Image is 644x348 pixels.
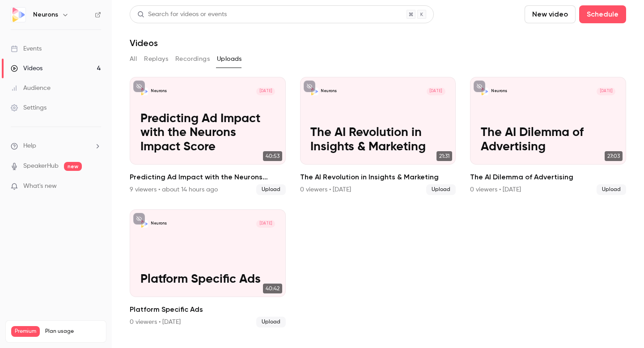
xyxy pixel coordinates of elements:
[256,88,275,95] span: [DATE]
[45,328,101,335] span: Plan usage
[11,103,47,112] div: Settings
[263,151,282,161] span: 40:53
[304,81,315,92] button: unpublished
[597,184,626,195] span: Upload
[300,77,456,195] li: The AI Revolution in Insights & Marketing
[11,326,40,337] span: Premium
[137,10,227,19] div: Search for videos or events
[605,151,623,161] span: 27:03
[579,5,626,23] button: Schedule
[263,284,282,293] span: 40:42
[491,89,507,94] p: Neurons
[256,220,275,228] span: [DATE]
[11,64,42,73] div: Videos
[23,141,36,151] span: Help
[300,172,456,182] h2: The AI Revolution in Insights & Marketing
[11,84,51,93] div: Audience
[133,213,145,225] button: unpublished
[140,112,275,154] p: Predicting Ad Impact with the Neurons Impact Score
[300,77,456,195] a: The AI Revolution in Insights & MarketingNeurons[DATE]The AI Revolution in Insights & Marketing21...
[470,185,521,194] div: 0 viewers • [DATE]
[130,185,218,194] div: 9 viewers • about 14 hours ago
[64,162,82,171] span: new
[23,182,57,191] span: What's new
[175,52,210,66] button: Recordings
[310,126,445,154] p: The AI Revolution in Insights & Marketing
[256,184,286,195] span: Upload
[151,221,167,226] p: Neurons
[11,8,25,22] img: Neurons
[474,81,485,92] button: unpublished
[130,77,286,195] a: Predicting Ad Impact with the Neurons Impact ScoreNeurons[DATE]Predicting Ad Impact with the Neur...
[130,304,286,315] h2: Platform Specific Ads
[300,185,351,194] div: 0 viewers • [DATE]
[481,126,616,154] p: The AI Dilemma of Advertising
[130,209,286,327] a: Platform Specific AdsNeurons[DATE]Platform Specific Ads40:42Platform Specific Ads0 viewers • [DAT...
[597,88,615,95] span: [DATE]
[436,151,452,161] span: 21:31
[33,10,58,19] h6: Neurons
[130,172,286,182] h2: Predicting Ad Impact with the Neurons Impact Score
[321,89,337,94] p: Neurons
[23,161,59,171] a: SpeakerHub
[11,44,42,53] div: Events
[11,141,101,151] li: help-dropdown-opener
[130,318,181,327] div: 0 viewers • [DATE]
[130,38,158,48] h1: Videos
[144,52,168,66] button: Replays
[217,52,242,66] button: Uploads
[470,77,626,195] li: The AI Dilemma of Advertising
[130,77,286,195] li: Predicting Ad Impact with the Neurons Impact Score
[427,88,445,95] span: [DATE]
[525,5,576,23] button: New video
[130,5,626,343] section: Videos
[130,209,286,327] li: Platform Specific Ads
[130,52,137,66] button: All
[133,81,145,92] button: unpublished
[256,317,286,327] span: Upload
[470,172,626,182] h2: The AI Dilemma of Advertising
[470,77,626,195] a: The AI Dilemma of AdvertisingNeurons[DATE]The AI Dilemma of Advertising27:03The AI Dilemma of Adv...
[151,89,167,94] p: Neurons
[426,184,456,195] span: Upload
[140,272,275,287] p: Platform Specific Ads
[130,77,626,327] ul: Videos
